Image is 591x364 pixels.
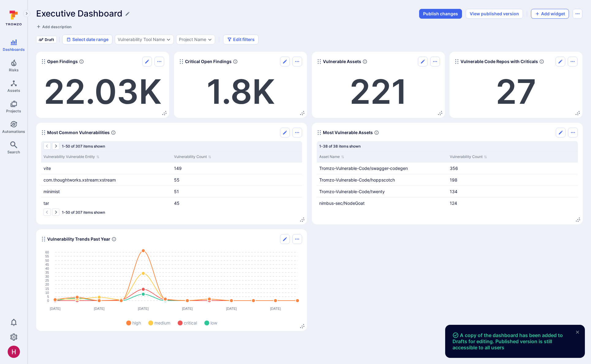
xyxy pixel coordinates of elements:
[460,58,538,65] span: Vulnerable Code Repos with Criticals
[45,263,49,266] text: 45
[7,150,20,154] span: Search
[41,186,172,197] div: Cell for Vulnerability Vulnerable Entity
[280,128,290,137] button: Edit
[7,88,20,93] span: Assets
[47,58,78,65] span: Open Findings
[174,166,182,171] a: 149
[41,163,172,174] div: Cell for Vulnerability Vulnerable Entity
[450,189,457,194] a: 134
[45,259,49,262] text: 50
[323,58,361,65] span: Vulnerable Assets
[172,174,302,186] div: Cell for Vulnerability Count
[45,275,49,278] text: 30
[207,37,212,42] button: Expand dropdown
[319,177,395,182] a: Tromzo-Vulnerable-Code/hoppscotch
[47,236,110,242] span: Vulnerability Trends Past Year
[47,129,110,136] span: Most Common Vulnerabilities
[418,57,428,66] button: Edit
[319,144,361,148] span: 1-38 of 38 items shown
[42,24,71,29] span: Add description
[185,58,232,65] span: Critical Open Findings
[292,128,302,137] button: Options menu
[496,71,536,112] a: 27
[9,68,19,72] span: Risks
[36,52,169,118] div: Widget
[449,52,582,118] div: Widget
[573,327,582,337] button: close
[174,177,180,182] a: 55
[319,166,408,171] a: Tromzo-Vulnerable-Code/swagger-codegen
[36,36,57,43] div: Draft
[270,307,281,310] text: [DATE]
[94,307,104,310] text: [DATE]
[206,71,275,112] a: 1.8K
[453,332,578,351] span: A copy of the dashboard has been added to Drafts for editing. Published version is still accessib...
[52,142,59,150] button: Go to the next page
[44,142,51,150] button: Go to the previous page
[132,320,141,326] span: high
[226,307,237,310] text: [DATE]
[44,189,60,194] span: minimist
[36,9,123,19] h1: Executive Dashboard
[44,166,51,171] span: vite
[447,163,578,174] div: Cell for Vulnerability Count
[118,37,165,42] button: Vulnerability Tool Name
[350,71,407,112] a: 221
[8,346,20,358] div: Harshil Parikh
[292,57,302,66] button: Options menu
[174,154,211,160] button: Sort by Vulnerability Count
[44,71,161,112] a: 22.03K
[41,174,172,186] div: Cell for Vulnerability Vulnerable Entity
[45,271,49,274] text: 35
[3,47,25,52] span: Dashboards
[568,128,578,137] button: Options menu
[45,267,49,270] text: 40
[555,57,565,66] button: Edit
[47,299,49,302] text: 0
[41,197,172,209] div: Cell for Vulnerability Vulnerable Entity
[47,295,49,298] text: 5
[172,197,302,209] div: Cell for Vulnerability Count
[280,57,290,66] button: Edit
[8,346,20,358] img: ACg8ocKzQzwPSwOZT_k9C736TfcBpCStqIZdMR9gXOhJgTaH9y_tsw=s96-c
[450,154,487,160] button: Sort by Vulnerability Count
[125,11,130,16] button: Edit title
[419,9,462,19] button: Publish changes
[531,9,569,19] button: Add widget
[450,177,457,182] a: 198
[182,307,193,310] text: [DATE]
[45,254,49,258] text: 55
[312,52,445,118] div: Widget
[466,9,523,19] button: View published version
[184,320,197,326] span: critical
[450,201,457,206] a: 124
[430,57,440,66] button: Options menu
[44,177,116,182] span: com.thoughtworks.xstream:xstream
[317,163,447,174] div: Cell for Asset Name
[142,57,152,66] button: Edit
[44,201,49,206] span: tar
[50,307,61,310] text: [DATE]
[45,37,54,42] span: Draft
[45,279,49,282] text: 25
[36,24,71,30] button: Add description
[172,163,302,174] div: Cell for Vulnerability Count
[450,166,458,171] a: 356
[52,208,59,216] button: Go to the next page
[44,208,51,216] button: Go to the previous page
[447,197,578,209] div: Cell for Vulnerability Count
[280,234,290,244] button: Edit
[319,154,344,160] button: Sort by Asset Name
[223,35,259,44] button: Edit filters
[154,320,170,326] span: medium
[44,154,100,160] button: Sort by Vulnerability Vulnerable Entity
[25,11,29,16] i: Expand navigation menu
[45,291,49,295] text: 10
[36,229,307,331] div: Widget
[317,174,447,186] div: Cell for Asset Name
[210,320,217,326] span: low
